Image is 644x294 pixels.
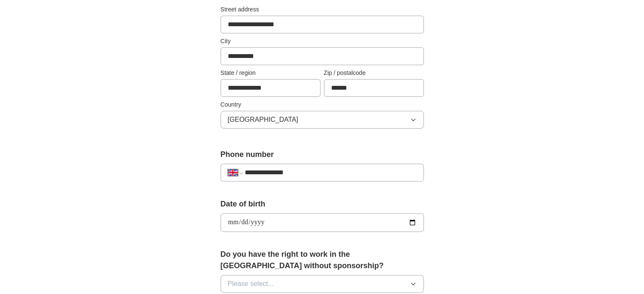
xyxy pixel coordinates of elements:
[221,100,424,109] label: Country
[221,69,321,77] label: State / region
[221,37,424,46] label: City
[324,69,424,77] label: Zip / postalcode
[221,149,424,160] label: Phone number
[221,111,424,129] button: [GEOGRAPHIC_DATA]
[221,275,424,293] button: Please select...
[228,279,274,289] span: Please select...
[221,249,424,272] label: Do you have the right to work in the [GEOGRAPHIC_DATA] without sponsorship?
[221,198,424,210] label: Date of birth
[221,5,424,14] label: Street address
[228,115,299,125] span: [GEOGRAPHIC_DATA]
